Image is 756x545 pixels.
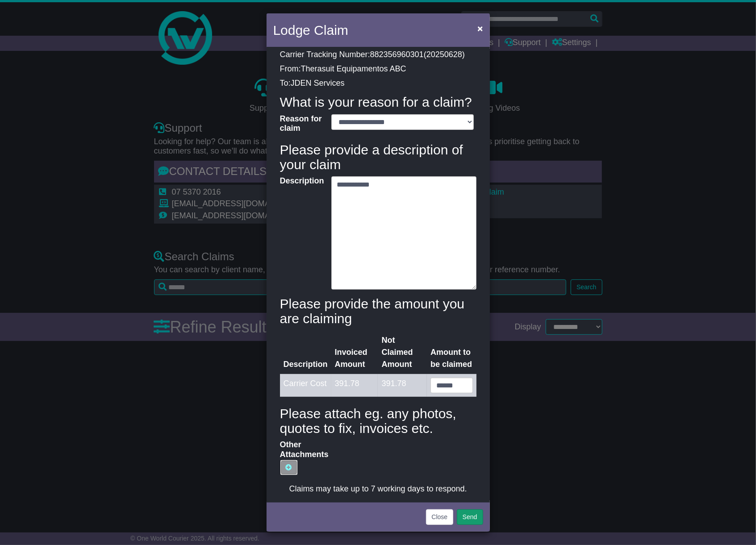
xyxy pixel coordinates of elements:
th: Not Claimed Amount [378,331,427,374]
button: Close [473,19,487,37]
p: Carrier Tracking Number: ( ) [280,50,476,60]
label: Description [276,176,327,287]
span: 20250628 [426,50,462,59]
label: Reason for claim [276,114,327,133]
td: 391.78 [331,374,378,397]
span: JDEN Services [291,79,345,87]
button: Close [426,509,454,525]
button: Send [457,509,483,525]
h4: Please provide a description of your claim [280,142,476,172]
p: To: [280,79,476,88]
div: Claims may take up to 7 working days to respond. [280,484,476,494]
span: × [477,23,483,33]
p: From: [280,64,476,74]
h4: Please provide the amount you are claiming [280,296,476,326]
th: Description [280,331,331,374]
h4: What is your reason for a claim? [280,95,476,109]
span: Therasuit Equipamentos ABC [301,64,406,73]
label: Other Attachments [276,440,327,475]
th: Amount to be claimed [427,331,476,374]
span: 882356960301 [370,50,424,59]
td: Carrier Cost [280,374,331,397]
h4: Lodge Claim [273,20,348,40]
h4: Please attach eg. any photos, quotes to fix, invoices etc. [280,406,476,436]
th: Invoiced Amount [331,331,378,374]
td: 391.78 [378,374,427,397]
